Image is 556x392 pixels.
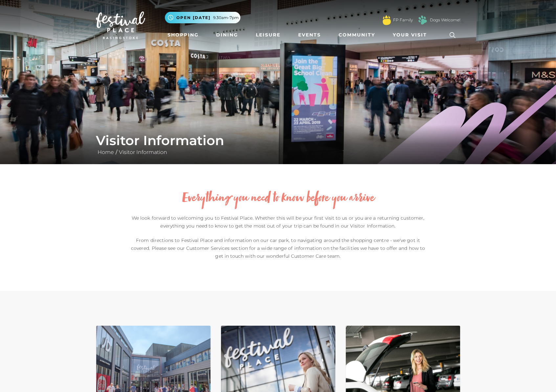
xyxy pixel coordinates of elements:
[96,11,145,39] img: Festival Place Logo
[296,29,323,41] a: Events
[91,133,465,156] div: /
[176,15,211,21] span: Open [DATE]
[127,191,429,206] h2: Everything you need to know before you arrive
[390,29,433,41] a: Your Visit
[430,17,460,23] a: Dogs Welcome!
[336,29,378,41] a: Community
[96,149,116,155] a: Home
[127,214,429,230] p: We look forward to welcoming you to Festival Place. Whether this will be your first visit to us o...
[165,12,240,23] button: Open [DATE] 9.30am-7pm
[253,29,283,41] a: Leisure
[393,32,427,38] span: Your Visit
[213,15,239,21] span: 9.30am-7pm
[117,149,169,155] a: Visitor Information
[213,29,241,41] a: Dining
[96,133,460,148] h1: Visitor Information
[393,17,413,23] a: FP Family
[165,29,201,41] a: Shopping
[127,236,429,260] p: From directions to Festival Place and information on our car park, to navigating around the shopp...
